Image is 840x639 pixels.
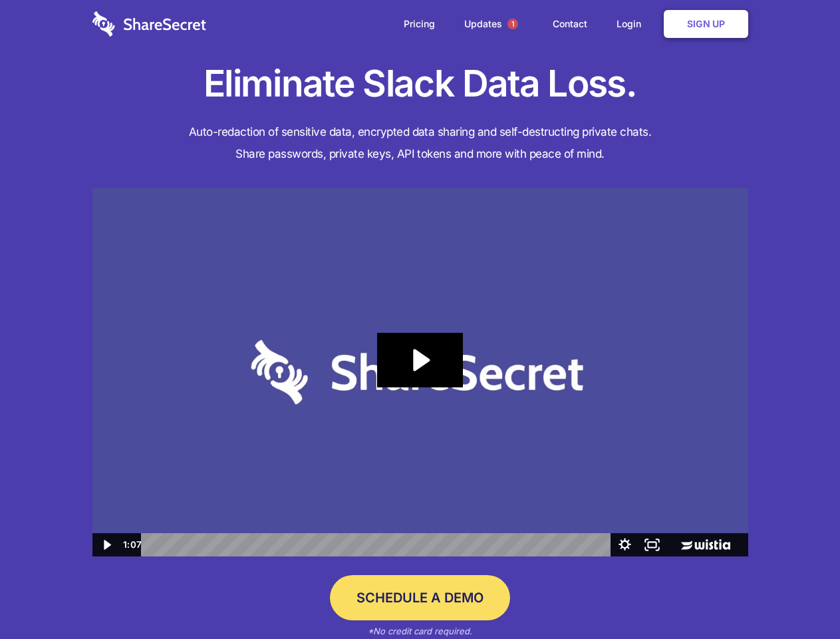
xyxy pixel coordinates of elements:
a: Login [603,3,661,45]
img: Sharesecret [92,188,748,557]
a: Pricing [390,3,448,45]
h4: Auto-redaction of sensitive data, encrypted data sharing and self-destructing private chats. Shar... [92,121,748,165]
h1: Eliminate Slack Data Loss. [92,60,748,108]
img: logo-wordmark-white-trans-d4663122ce5f474addd5e946df7df03e33cb6a1c49d2221995e7729f52c070b2.svg [92,11,206,37]
button: Play Video [92,533,120,556]
a: Contact [539,3,601,45]
iframe: Drift Widget Chat Controller [773,572,824,623]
